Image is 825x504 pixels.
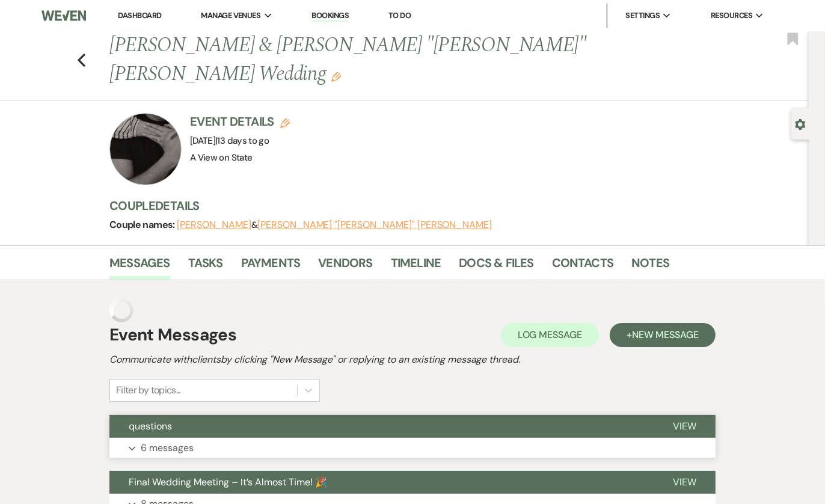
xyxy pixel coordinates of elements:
a: Bookings [311,10,349,22]
button: View [654,471,716,494]
img: loading spinner [109,298,133,322]
h3: Couple Details [109,197,783,214]
h1: [PERSON_NAME] & [PERSON_NAME] "[PERSON_NAME]" [PERSON_NAME] Wedding [109,31,648,88]
img: Weven Logo [41,3,87,28]
span: Final Wedding Meeting – It’s Almost Time! 🎉 [129,476,327,488]
span: Couple names: [109,218,177,231]
a: Contacts [552,253,614,280]
div: Filter by topics... [116,383,180,398]
button: [PERSON_NAME] [177,220,251,230]
button: [PERSON_NAME] "[PERSON_NAME]" [PERSON_NAME] [257,220,492,230]
button: Open lead details [795,118,806,129]
span: 13 days to go [218,135,269,147]
a: Dashboard [118,10,161,20]
button: questions [109,415,654,438]
h3: Event Details [190,113,290,130]
span: A View on State [190,152,252,164]
span: View [673,420,696,432]
a: Timeline [391,253,441,280]
button: Final Wedding Meeting – It’s Almost Time! 🎉 [109,471,654,494]
h2: Communicate with clients by clicking "New Message" or replying to an existing message thread. [109,352,716,367]
span: [DATE] [190,135,269,147]
a: Tasks [188,253,223,280]
a: To Do [388,10,411,20]
span: Settings [625,10,660,22]
a: Payments [241,253,301,280]
span: View [673,476,696,488]
p: 6 messages [141,440,194,456]
a: Docs & Files [459,253,533,280]
span: Resources [711,10,752,22]
a: Notes [631,253,669,280]
span: New Message [632,328,699,341]
span: Log Message [518,328,582,341]
button: 6 messages [109,438,716,458]
button: View [654,415,716,438]
span: & [177,219,492,231]
button: Log Message [501,323,599,347]
button: +New Message [610,323,716,347]
button: Edit [331,71,341,82]
h1: Event Messages [109,322,236,348]
span: Manage Venues [201,10,260,22]
span: | [215,135,269,147]
span: questions [129,420,172,432]
a: Vendors [318,253,372,280]
a: Messages [109,253,170,280]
